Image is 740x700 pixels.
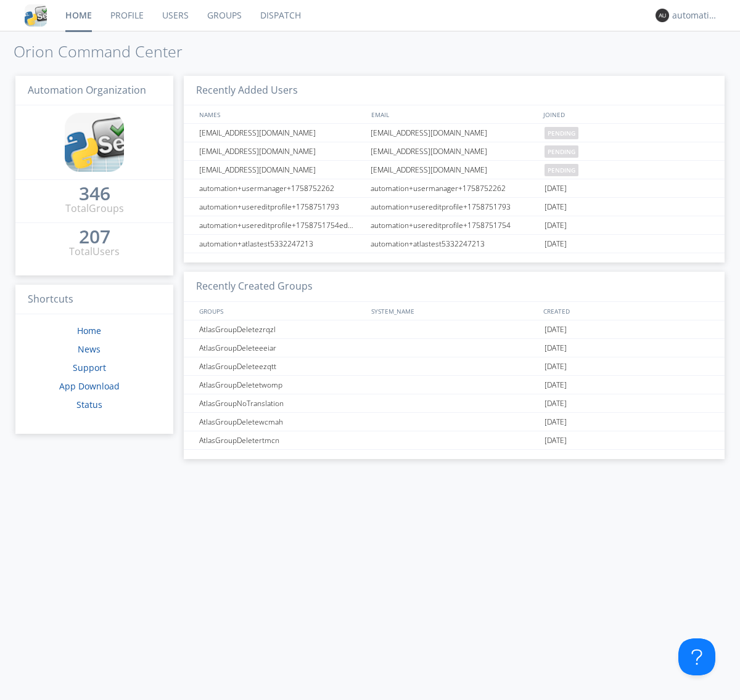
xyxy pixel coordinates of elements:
span: [DATE] [545,320,567,339]
a: automation+atlastest5332247213automation+atlastest5332247213[DATE] [184,235,725,253]
div: automation+usermanager+1758752262 [196,179,367,197]
div: Total Users [69,245,120,259]
a: 207 [79,230,110,245]
img: cddb5a64eb264b2086981ab96f4c1ba7 [25,4,47,26]
a: AtlasGroupDeletewcmah[DATE] [184,413,725,431]
div: [EMAIL_ADDRESS][DOMAIN_NAME] [368,142,541,160]
div: automation+usereditprofile+1758751754editedautomation+usereditprofile+1758751754 [196,216,367,234]
a: automation+usereditprofile+1758751793automation+usereditprofile+1758751793[DATE] [184,198,725,216]
div: AtlasGroupDeleteezqtt [196,357,367,375]
div: automation+atlastest5332247213 [368,235,541,253]
a: App Download [59,380,120,392]
a: automation+usereditprofile+1758751754editedautomation+usereditprofile+1758751754automation+usered... [184,216,725,235]
div: EMAIL [368,105,540,123]
div: automation+atlas0011 [672,9,718,22]
iframe: Toggle Customer Support [678,638,715,675]
div: JOINED [540,105,713,123]
div: AtlasGroupDeletertmcn [196,431,367,449]
a: AtlasGroupNoTranslation[DATE] [184,394,725,413]
a: Home [77,325,101,336]
h3: Shortcuts [15,285,173,315]
div: CREATED [540,302,713,320]
a: 346 [79,187,110,201]
a: [EMAIL_ADDRESS][DOMAIN_NAME][EMAIL_ADDRESS][DOMAIN_NAME]pending [184,142,725,161]
div: [EMAIL_ADDRESS][DOMAIN_NAME] [196,142,367,160]
h3: Recently Added Users [184,76,725,106]
span: pending [545,127,578,139]
img: 373638.png [656,9,669,22]
div: 346 [79,187,110,200]
div: AtlasGroupDeletetwomp [196,376,367,394]
div: automation+usermanager+1758752262 [368,179,541,197]
img: cddb5a64eb264b2086981ab96f4c1ba7 [65,113,124,172]
span: [DATE] [545,339,567,357]
div: GROUPS [196,302,365,320]
span: pending [545,145,578,158]
div: automation+usereditprofile+1758751793 [196,198,367,216]
a: AtlasGroupDeletezrqzl[DATE] [184,320,725,339]
div: automation+usereditprofile+1758751793 [368,198,541,216]
a: AtlasGroupDeletetwomp[DATE] [184,376,725,394]
div: automation+usereditprofile+1758751754 [368,216,541,234]
a: [EMAIL_ADDRESS][DOMAIN_NAME][EMAIL_ADDRESS][DOMAIN_NAME]pending [184,124,725,142]
div: [EMAIL_ADDRESS][DOMAIN_NAME] [368,124,541,142]
div: SYSTEM_NAME [368,302,540,320]
a: AtlasGroupDeleteeeiar[DATE] [184,339,725,357]
div: AtlasGroupDeletewcmah [196,413,367,431]
a: automation+usermanager+1758752262automation+usermanager+1758752262[DATE] [184,179,725,198]
div: 207 [79,230,110,243]
div: [EMAIL_ADDRESS][DOMAIN_NAME] [196,161,367,179]
div: Total Groups [65,201,124,216]
a: AtlasGroupDeleteezqtt[DATE] [184,357,725,376]
div: NAMES [196,105,365,123]
div: AtlasGroupDeletezrqzl [196,320,367,338]
span: [DATE] [545,198,567,216]
span: Automation Organization [28,83,146,97]
a: Status [76,399,102,410]
span: [DATE] [545,235,567,253]
h3: Recently Created Groups [184,272,725,302]
a: News [78,343,101,355]
span: [DATE] [545,216,567,235]
div: AtlasGroupDeleteeeiar [196,339,367,357]
span: [DATE] [545,413,567,431]
span: [DATE] [545,179,567,198]
span: [DATE] [545,357,567,376]
div: [EMAIL_ADDRESS][DOMAIN_NAME] [196,124,367,142]
a: [EMAIL_ADDRESS][DOMAIN_NAME][EMAIL_ADDRESS][DOMAIN_NAME]pending [184,161,725,179]
span: [DATE] [545,431,567,450]
div: [EMAIL_ADDRESS][DOMAIN_NAME] [368,161,541,179]
div: automation+atlastest5332247213 [196,235,367,253]
span: [DATE] [545,376,567,394]
a: Support [73,362,106,373]
span: pending [545,164,578,176]
a: AtlasGroupDeletertmcn[DATE] [184,431,725,450]
div: AtlasGroupNoTranslation [196,394,367,412]
span: [DATE] [545,394,567,413]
